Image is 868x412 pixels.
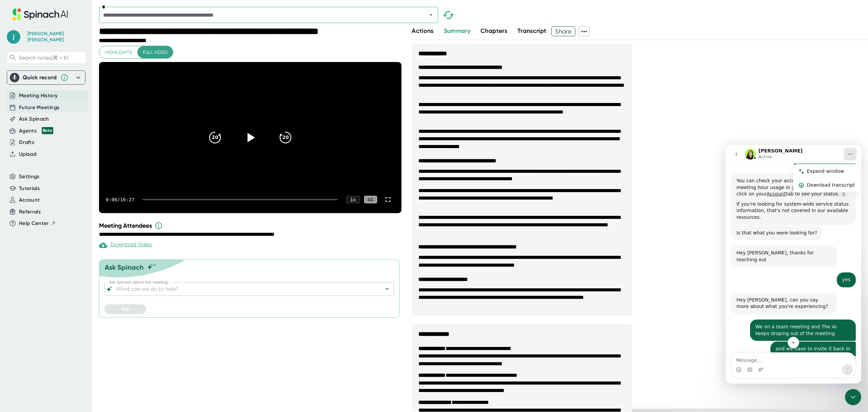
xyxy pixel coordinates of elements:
[19,173,40,181] button: Settings
[382,284,392,294] button: Open
[551,26,575,36] button: Share
[19,196,40,204] button: Account
[105,48,132,57] span: Highlights
[7,30,20,44] span: j
[19,208,41,216] button: Referrals
[19,104,59,111] button: Future Meetings
[137,46,173,59] button: Full video
[143,48,167,57] span: Full video
[412,27,433,35] span: Actions
[364,196,377,204] div: CC
[105,263,144,271] div: Ask Spinach
[19,220,56,227] button: Help Center
[19,127,53,135] button: Agents Beta
[19,185,40,192] button: Tutorials
[19,150,36,158] button: Upload
[726,145,861,384] iframe: Intercom live chat
[346,196,360,203] div: 1 x
[104,304,146,314] button: Ask
[517,27,547,35] span: Transcript
[115,284,372,294] input: What can we do to help?
[444,27,470,35] span: Summary
[27,31,78,43] div: Jospeh Klimczak
[412,26,433,36] button: Actions
[23,74,57,81] div: Quick record
[552,25,575,37] span: Share
[10,71,82,84] div: Quick record
[19,92,58,100] button: Meeting History
[42,127,53,134] div: Beta
[121,306,129,312] span: Ask
[480,27,507,35] span: Chapters
[444,26,470,36] button: Summary
[19,115,49,123] button: Ask Spinach
[19,139,34,146] button: Drafts
[517,26,547,36] button: Transcript
[19,55,68,61] span: Search notes (⌘ + K)
[19,220,49,227] span: Help Center
[99,222,403,230] div: Meeting Attendees
[99,241,152,249] div: Download Video
[99,46,138,59] button: Highlights
[480,26,507,36] button: Chapters
[106,197,134,202] div: 0:00 / 16:27
[19,127,53,135] div: Agents
[845,389,861,405] iframe: Intercom live chat
[426,10,436,20] button: Open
